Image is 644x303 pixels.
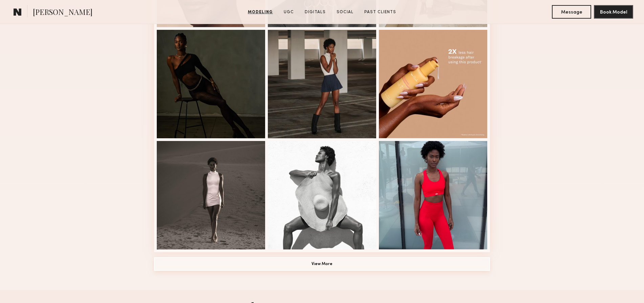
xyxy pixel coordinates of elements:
[154,257,490,271] button: View More
[552,5,591,19] button: Message
[594,9,633,15] a: Book Model
[334,9,356,15] a: Social
[362,9,399,15] a: Past Clients
[594,5,633,19] button: Book Model
[281,9,297,15] a: UGC
[245,9,276,15] a: Modeling
[33,7,92,19] span: [PERSON_NAME]
[302,9,328,15] a: Digitals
